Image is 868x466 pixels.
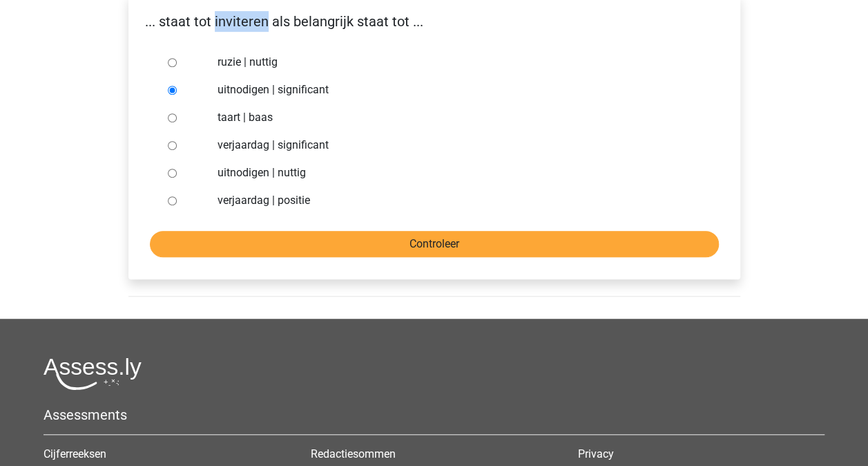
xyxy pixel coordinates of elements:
[218,165,695,181] label: uitnodigen | nuttig
[218,82,695,98] label: uitnodigen | significant
[44,357,142,390] img: Assessly logo
[44,407,824,423] h5: Assessments
[578,447,614,460] a: Privacy
[139,11,729,32] p: ... staat tot inviteren als belangrijk staat tot ...
[218,137,695,153] label: verjaardag | significant
[218,109,695,126] label: taart | baas
[150,231,719,257] input: Controleer
[218,54,695,71] label: ruzie | nuttig
[218,192,695,209] label: verjaardag | positie
[311,447,396,460] a: Redactiesommen
[44,447,106,460] a: Cijferreeksen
